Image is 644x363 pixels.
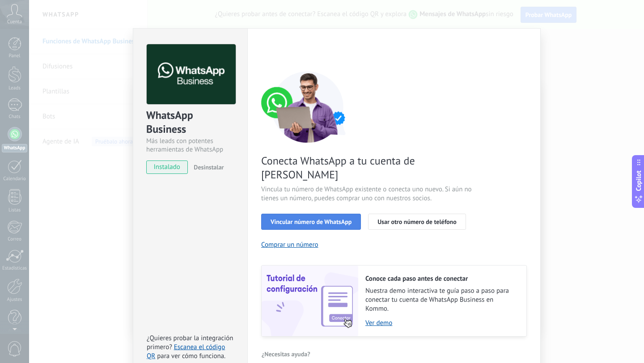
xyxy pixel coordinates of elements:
[157,352,225,360] span: para ver cómo funciona.
[271,219,352,225] span: Vincular número de WhatsApp
[261,185,474,203] span: Vincula tu número de WhatsApp existente o conecta uno nuevo. Si aún no tienes un número, puedes c...
[147,160,187,174] span: instalado
[147,343,225,360] a: Escanea el código QR
[261,214,361,230] button: Vincular número de WhatsApp
[368,214,466,230] button: Usar otro número de teléfono
[365,287,517,313] span: Nuestra demo interactiva te guía paso a paso para conectar tu cuenta de WhatsApp Business en Kommo.
[147,334,233,351] span: ¿Quieres probar la integración primero?
[190,160,224,174] button: Desinstalar
[634,171,643,191] span: Copilot
[147,44,236,105] img: logo_main.png
[146,108,234,137] div: WhatsApp Business
[377,219,456,225] span: Usar otro número de teléfono
[365,319,517,327] a: Ver demo
[194,163,224,171] span: Desinstalar
[146,137,234,154] div: Más leads con potentes herramientas de WhatsApp
[261,241,318,249] button: Comprar un número
[365,274,517,283] h2: Conoce cada paso antes de conectar
[262,351,310,357] span: ¿Necesitas ayuda?
[261,154,474,181] span: Conecta WhatsApp a tu cuenta de [PERSON_NAME]
[261,347,311,361] button: ¿Necesitas ayuda?
[261,71,355,143] img: connect number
